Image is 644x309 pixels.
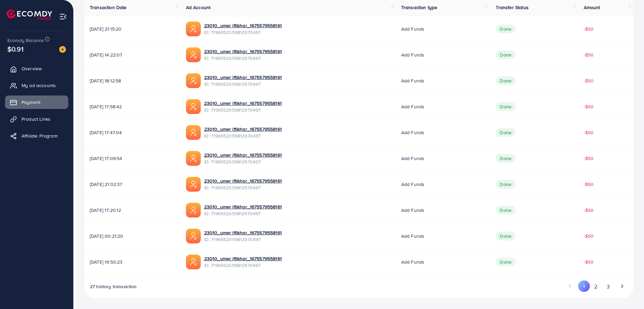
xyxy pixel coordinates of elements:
span: Product Links [22,116,50,122]
span: Add funds [401,207,424,214]
span: -$50 [584,155,594,162]
a: 23010_umer iftikhar_1675579558161 [204,126,282,132]
a: 23010_umer iftikhar_1675579558161 [204,255,282,262]
img: menu [59,13,67,21]
img: ic-ads-acc.e4c84228.svg [186,22,201,36]
img: ic-ads-acc.e4c84228.svg [186,203,201,218]
img: image [59,46,66,53]
span: Transaction Date [90,4,127,11]
button: Go to page 3 [602,280,614,293]
span: Overview [22,65,42,72]
span: 27 history transaction [90,283,137,290]
span: Done [496,258,516,266]
span: Done [496,50,516,59]
span: Done [496,180,516,189]
span: Add funds [401,181,424,188]
span: ID: 7196552059812970497 [204,29,282,36]
span: Done [496,25,516,33]
span: Ad Account [186,4,211,11]
span: ID: 7196552059812970497 [204,158,282,165]
span: -$50 [584,129,594,136]
span: -$50 [584,259,594,265]
span: Add funds [401,233,424,239]
span: Add funds [401,77,424,84]
a: Product Links [5,112,68,126]
button: Go to page 1 [578,280,590,292]
span: [DATE] 17:47:04 [90,129,175,136]
iframe: Chat [615,279,639,304]
span: ID: 7196552059812970497 [204,210,282,217]
img: ic-ads-acc.e4c84228.svg [186,125,201,140]
a: 23010_umer iftikhar_1675579558161 [204,178,282,184]
span: Done [496,154,516,163]
span: ID: 7196552059812970497 [204,107,282,113]
span: [DATE] 00:21:20 [90,233,175,239]
a: My ad accounts [5,79,68,92]
span: Add funds [401,103,424,110]
img: ic-ads-acc.e4c84228.svg [186,151,201,166]
a: 23010_umer iftikhar_1675579558161 [204,152,282,158]
span: [DATE] 21:02:37 [90,181,175,188]
span: Add funds [401,259,424,265]
span: Transfer Status [496,4,528,11]
img: ic-ads-acc.e4c84228.svg [186,177,201,192]
a: 23010_umer iftikhar_1675579558161 [204,48,282,55]
span: [DATE] 21:15:20 [90,26,175,32]
a: Payment [5,95,68,109]
span: Done [496,128,516,137]
span: -$50 [584,77,594,84]
span: [DATE] 17:58:42 [90,103,175,110]
img: logo [7,9,52,20]
span: ID: 7196552059812970497 [204,262,282,269]
span: ID: 7196552059812970497 [204,81,282,87]
img: ic-ads-acc.e4c84228.svg [186,229,201,243]
img: ic-ads-acc.e4c84228.svg [186,47,201,62]
span: [DATE] 17:20:12 [90,207,175,214]
span: Ecomdy Balance [7,37,44,44]
span: Amount [584,4,600,11]
span: Done [496,206,516,215]
span: Payment [22,99,40,106]
span: Done [496,232,516,240]
span: -$50 [584,26,594,32]
span: Affiliate Program [22,132,58,139]
a: 23010_umer iftikhar_1675579558161 [204,100,282,107]
span: Add funds [401,26,424,32]
a: 23010_umer iftikhar_1675579558161 [204,203,282,210]
a: 23010_umer iftikhar_1675579558161 [204,229,282,236]
span: [DATE] 17:09:54 [90,155,175,162]
span: [DATE] 14:22:07 [90,51,175,58]
span: [DATE] 19:50:23 [90,259,175,265]
span: [DATE] 18:12:58 [90,77,175,84]
img: ic-ads-acc.e4c84228.svg [186,99,201,114]
span: ID: 7196552059812970497 [204,132,282,139]
button: Go to page 2 [590,280,602,293]
img: ic-ads-acc.e4c84228.svg [186,255,201,269]
span: Add funds [401,129,424,136]
span: Add funds [401,51,424,58]
span: ID: 7196552059812970497 [204,236,282,243]
span: Done [496,76,516,85]
span: My ad accounts [22,82,56,89]
span: -$50 [584,181,594,188]
span: $0.91 [7,44,24,54]
a: Overview [5,62,68,75]
span: -$50 [584,51,594,58]
span: ID: 7196552059812970497 [204,55,282,62]
a: 23010_umer iftikhar_1675579558161 [204,74,282,81]
a: Affiliate Program [5,129,68,143]
img: ic-ads-acc.e4c84228.svg [186,73,201,88]
span: Transaction type [401,4,438,11]
span: -$50 [584,207,594,214]
ul: Pagination [564,280,628,293]
span: ID: 7196552059812970497 [204,184,282,191]
span: -$50 [584,233,594,239]
span: -$50 [584,103,594,110]
span: Done [496,102,516,111]
span: Add funds [401,155,424,162]
a: 23010_umer iftikhar_1675579558161 [204,22,282,29]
